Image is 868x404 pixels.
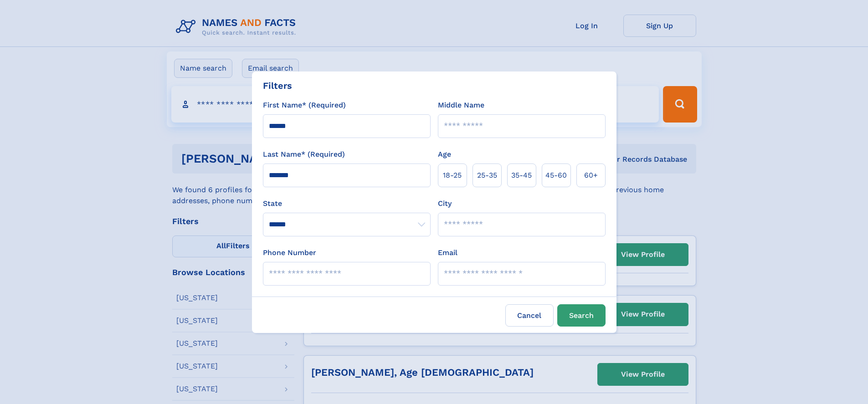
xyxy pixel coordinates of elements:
[263,79,292,92] div: Filters
[263,100,346,111] label: First Name* (Required)
[477,170,497,181] span: 25‑35
[438,100,484,111] label: Middle Name
[263,247,316,258] label: Phone Number
[505,304,554,327] label: Cancel
[263,198,431,209] label: State
[438,198,452,209] label: City
[438,149,451,160] label: Age
[438,247,457,258] label: Email
[557,304,606,327] button: Search
[584,170,598,181] span: 60+
[511,170,532,181] span: 35‑45
[263,149,345,160] label: Last Name* (Required)
[545,170,567,181] span: 45‑60
[443,170,462,181] span: 18‑25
